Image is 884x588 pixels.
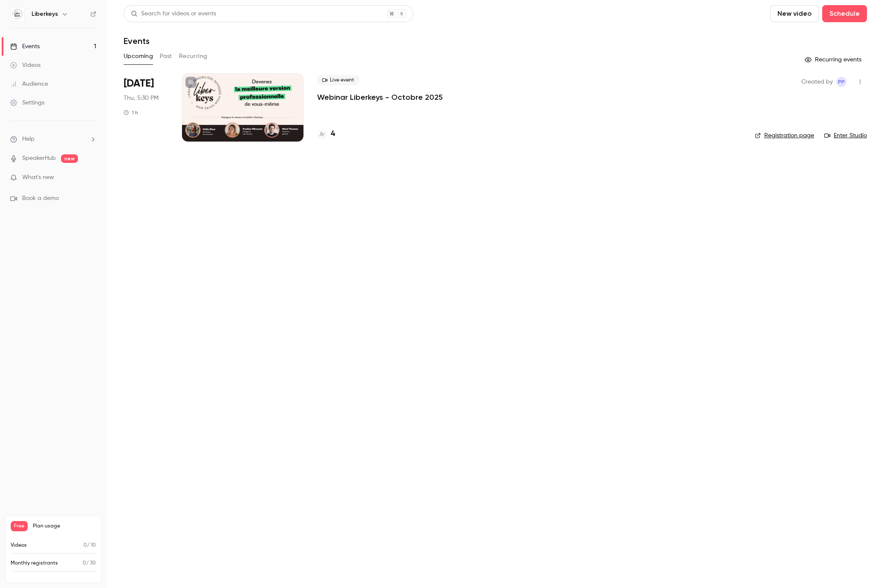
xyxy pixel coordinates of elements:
[84,542,96,549] p: / 10
[755,131,814,140] a: Registration page
[822,5,867,22] button: Schedule
[10,61,40,70] div: Videos
[124,94,159,102] span: Thu, 5:30 PM
[317,75,359,85] span: Live event
[11,559,58,567] p: Monthly registrants
[10,42,40,51] div: Events
[801,77,833,87] span: Created by
[317,128,335,140] a: 4
[86,174,96,182] iframe: Noticeable Trigger
[124,36,150,46] h1: Events
[124,77,154,90] span: [DATE]
[84,543,87,548] span: 0
[317,92,443,102] a: Webinar Liberkeys - Octobre 2025
[11,521,28,531] span: Free
[22,173,54,182] span: What's new
[22,194,59,203] span: Book a demo
[11,7,24,21] img: Liberkeys
[824,131,867,140] a: Enter Studio
[124,109,138,116] div: 1 h
[179,49,208,63] button: Recurring
[124,73,168,142] div: Oct 16 Thu, 5:30 PM (Europe/Paris)
[10,80,48,88] div: Audience
[838,77,845,87] span: PP
[10,135,96,144] li: help-dropdown-opener
[33,523,96,530] span: Plan usage
[11,542,27,549] p: Videos
[22,135,35,144] span: Help
[836,77,846,87] span: Pauline Passoni
[22,154,56,163] a: SpeakerHub
[131,9,216,18] div: Search for videos or events
[10,98,44,107] div: Settings
[160,49,172,63] button: Past
[331,128,335,140] h4: 4
[770,5,819,22] button: New video
[801,53,867,67] button: Recurring events
[83,561,86,566] span: 0
[124,49,153,63] button: Upcoming
[61,154,78,163] span: new
[83,559,96,567] p: / 30
[32,10,58,18] h6: Liberkeys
